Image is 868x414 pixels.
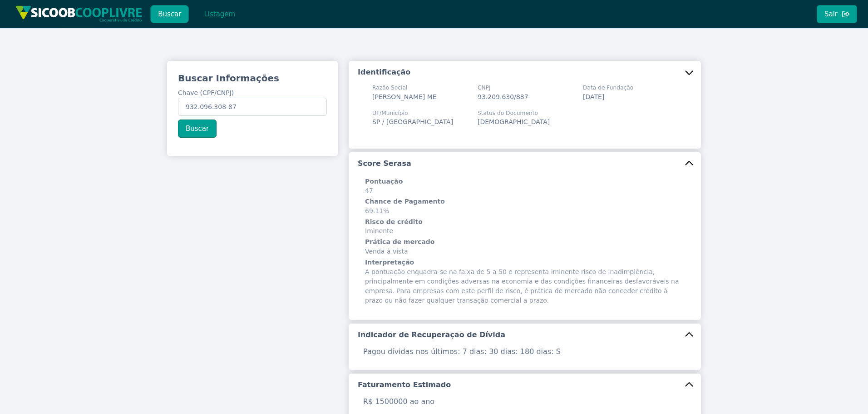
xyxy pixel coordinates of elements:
span: Chave (CPF/CNPJ) [178,89,234,96]
h5: Indicador de Recuperação de Dívida [358,330,505,340]
span: [PERSON_NAME] ME [372,93,437,100]
span: 69.11% [365,197,685,216]
button: Sair [817,5,857,23]
h5: Score Serasa [358,159,411,169]
p: Pagou dívidas nos últimos: 7 dias: 30 dias: 180 dias: S [358,346,692,357]
input: Chave (CPF/CNPJ) [178,98,327,116]
span: A pontuação enquadra-se na faixa de 5 a 50 e representa iminente risco de inadimplência, principa... [365,258,685,305]
button: Score Serasa [349,152,701,175]
span: Data de Fundação [583,84,633,92]
h6: Chance de Pagamento [365,197,685,206]
span: 93.209.630/887- [478,93,531,100]
span: SP / [GEOGRAPHIC_DATA] [372,118,453,125]
button: Indicador de Recuperação de Dívida [349,324,701,346]
h5: Faturamento Estimado [358,380,451,390]
h3: Buscar Informações [178,72,327,85]
h6: Prática de mercado [365,238,685,247]
img: img/sicoob_cooplivre.png [15,5,143,22]
button: Faturamento Estimado [349,374,701,396]
span: CNPJ [478,84,531,92]
span: Razão Social [372,84,437,92]
span: UF/Município [372,109,453,117]
span: 47 [365,177,685,196]
p: R$ 1500000 ao ano [358,396,692,407]
button: Buscar [150,5,189,23]
h6: Pontuação [365,177,685,186]
h5: Identificação [358,67,410,77]
button: Buscar [178,120,217,138]
span: Status do Documento [478,109,550,117]
span: Iminente [365,218,685,236]
h6: Risco de crédito [365,218,685,227]
h6: Interpretação [365,258,685,267]
span: Venda à vista [365,238,685,256]
span: [DATE] [583,93,604,100]
button: Listagem [196,5,243,23]
button: Identificação [349,61,701,84]
span: [DEMOGRAPHIC_DATA] [478,118,550,125]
